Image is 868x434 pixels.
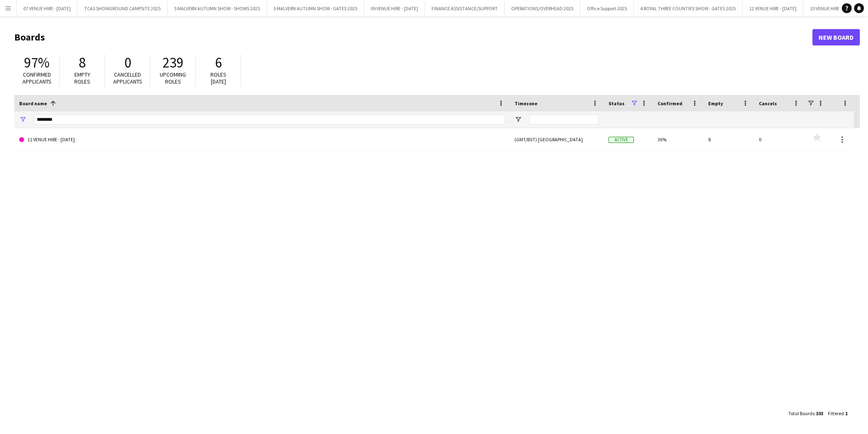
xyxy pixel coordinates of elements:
button: 10 VENUE HIRE - [DATE] [803,0,864,16]
button: 5 MALVERN AUTUMN SHOW - GATES 2025 [267,0,364,16]
button: FINANCE ASSISTANCE/SUPPORT [425,0,505,16]
a: 11 VENUE HIRE - [DATE] [19,128,505,151]
span: Filtered [828,410,844,416]
span: Timezone [515,100,537,106]
span: 97% [24,54,49,72]
div: 8 [703,128,754,151]
div: : [788,405,823,421]
input: Board name Filter Input [34,115,505,124]
span: Cancels [759,100,777,106]
button: 12 VENUE HIRE - [DATE] [743,0,803,16]
button: Open Filter Menu [515,116,522,123]
div: 36% [653,128,703,151]
button: 09 VENUE HIRE - [DATE] [364,0,425,16]
span: Empty [708,100,723,106]
button: TCAS SHOWGROUND CAMPSITE 2025 [78,0,168,16]
button: 4 ROYAL THREE COUNTIES SHOW - GATES 2025 [634,0,743,16]
span: Empty roles [74,71,90,85]
span: Upcoming roles [160,71,186,85]
button: 07 VENUE HIRE - [DATE] [17,0,78,16]
span: Confirmed applicants [22,71,51,85]
div: (GMT/BST) [GEOGRAPHIC_DATA] [510,128,604,151]
span: 8 [79,54,86,72]
div: 0 [754,128,805,151]
button: 5 MALVERN AUTUMN SHOW - SHOWS 2025 [168,0,267,16]
span: Board name [19,100,47,106]
span: Confirmed [658,100,682,106]
span: Status [608,100,624,106]
input: Timezone Filter Input [529,115,599,124]
button: Open Filter Menu [19,116,27,123]
h1: Boards [14,31,812,43]
div: : [828,405,848,421]
span: Roles [DATE] [210,71,226,85]
a: New Board [812,29,860,45]
button: Office Support 2025 [580,0,634,16]
span: 6 [215,54,222,72]
span: Total Boards [788,410,814,416]
span: Active [608,137,634,143]
span: 1 [845,410,848,416]
button: OPERATIONS/OVERHEAD 2025 [505,0,580,16]
span: 239 [163,54,183,72]
span: Cancelled applicants [113,71,142,85]
span: 103 [816,410,823,416]
span: 0 [124,54,131,72]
